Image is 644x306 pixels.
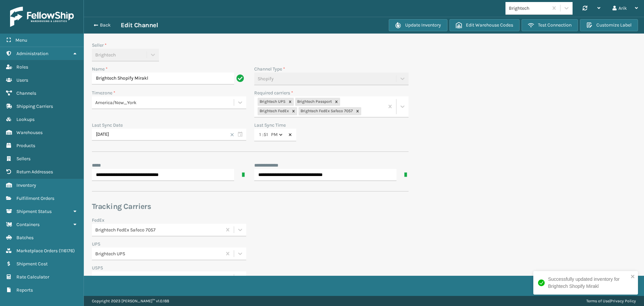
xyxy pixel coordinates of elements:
div: Select... [95,274,111,281]
span: Fulfillment Orders [16,195,54,201]
span: ( 116176 ) [59,248,75,254]
label: Last Sync Time [254,122,286,128]
span: Sellers [16,156,31,162]
div: Brightech Passport [295,98,333,106]
button: Back [90,22,121,28]
label: FedEx [92,217,104,224]
span: Administration [16,51,48,56]
span: Shipping Carriers [16,103,53,109]
div: Brightech UPS [258,98,286,106]
span: Return Addresses [16,169,53,175]
div: Brightech UPS [95,250,222,257]
label: Last Sync Date [92,122,123,128]
button: Customize Label [580,19,638,31]
button: close [631,274,635,280]
label: UPS [92,241,100,248]
button: Edit Warehouse Codes [449,19,520,31]
input: -- [263,129,268,141]
label: Timezone [92,89,115,96]
p: Copyright 2023 [PERSON_NAME]™ v 1.0.188 [92,296,169,306]
label: Channel Type [254,65,285,73]
span: Shipment Cost [16,261,48,267]
div: Brightech FedEx Safeco 7057 [95,226,222,233]
span: Shipment Status [16,209,52,214]
span: Products [16,143,35,148]
h3: Tracking Carriers [92,202,409,212]
button: Test Connection [522,19,578,31]
div: Brightech FedEx [258,107,290,115]
span: Warehouses [16,130,43,135]
label: Seller [92,42,107,49]
span: Channels [16,90,36,96]
img: logo [10,7,74,27]
h3: Edit Channel [121,21,158,29]
span: Users [16,77,28,83]
div: Brightech [509,5,549,12]
input: -- [259,129,262,141]
label: USPS [92,264,103,271]
span: Rate Calculator [16,274,49,280]
div: Brightech FedEx Safeco 7057 [299,107,354,115]
input: MM/DD/YYYY [92,129,246,141]
div: America/New_York [95,99,234,106]
label: Name [92,65,108,73]
div: Successfully updated inventory for Brightech Shopify Mirakl [548,276,629,290]
span: Marketplace Orders [16,248,58,254]
span: Menu [15,37,27,43]
span: Lookups [16,117,35,122]
span: : [262,131,263,138]
span: Containers [16,222,40,227]
span: Roles [16,64,28,70]
span: Reports [16,287,33,293]
span: Inventory [16,182,36,188]
span: Batches [16,235,34,241]
label: Required carriers [254,89,293,96]
button: Update Inventory [389,19,447,31]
